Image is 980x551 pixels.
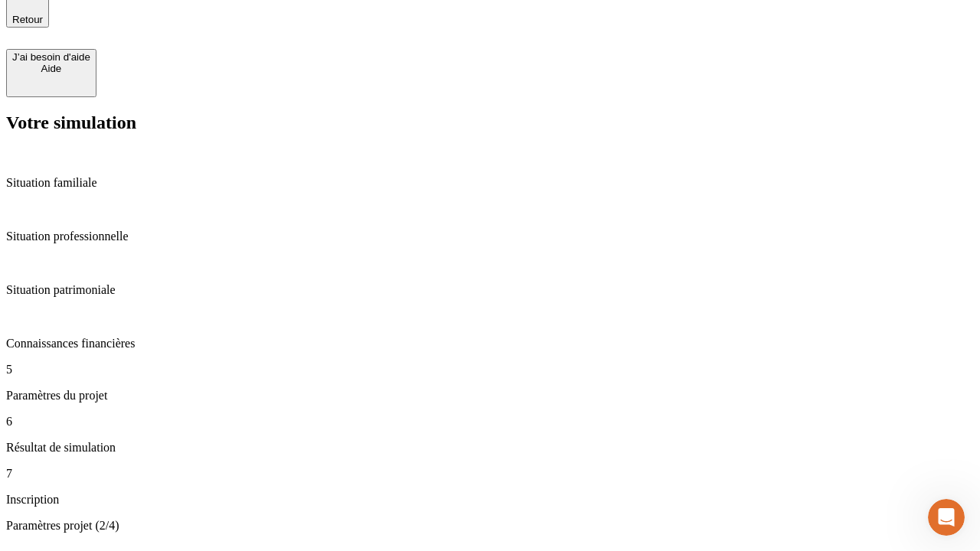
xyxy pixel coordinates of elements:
[6,415,974,429] p: 6
[12,63,90,74] div: Aide
[6,230,974,243] p: Situation professionnelle
[6,467,974,481] p: 7
[6,176,974,190] p: Situation familiale
[928,499,965,536] iframe: Intercom live chat
[6,441,974,455] p: Résultat de simulation
[12,51,90,63] div: J’ai besoin d'aide
[6,493,974,507] p: Inscription
[6,389,974,403] p: Paramètres du projet
[6,283,974,297] p: Situation patrimoniale
[6,337,974,350] p: Connaissances financières
[6,112,974,133] h2: Votre simulation
[12,14,43,25] span: Retour
[6,519,974,533] p: Paramètres projet (2/4)
[6,363,974,377] p: 5
[6,49,96,97] button: J’ai besoin d'aideAide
